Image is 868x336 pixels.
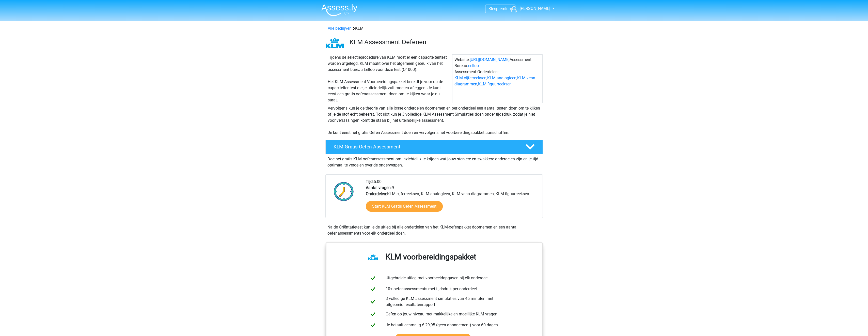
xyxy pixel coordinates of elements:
div: Vervolgens kun je de theorie van alle losse onderdelen doornemen en per onderdeel een aantal test... [326,105,543,136]
a: KLM Gratis Oefen Assessment [323,140,545,154]
h3: KLM Assessment Oefenen [350,38,539,46]
a: Alle bedrijven [328,26,352,31]
a: eelloo [468,63,479,68]
b: Onderdelen: [366,191,387,196]
div: KLM [326,25,543,32]
a: KLM analogieen [487,75,516,80]
h4: KLM Gratis Oefen Assessment [334,144,517,150]
a: [URL][DOMAIN_NAME] [470,57,510,62]
a: KLM venn diagrammen [454,75,535,86]
div: Website: Assessment Bureau: Assessment Onderdelen: , , , [452,54,543,103]
a: KLM cijferreeksen [454,75,486,80]
a: Start KLM Gratis Oefen Assessment [366,201,443,212]
img: Assessly [321,4,357,16]
a: Kiespremium [485,5,515,12]
img: Klok [331,179,357,204]
div: 5:00 9 KLM cijferreeksen, KLM analogieen, KLM venn diagrammen, KLM figuurreeksen [362,179,542,218]
a: KLM figuurreeksen [478,82,512,86]
a: [PERSON_NAME] [509,6,551,12]
div: Tijdens de selectieprocedure van KLM moet er een capaciteitentest worden afgelegd. KLM maakt over... [326,54,452,103]
b: Tijd: [366,179,374,184]
span: Kies [488,6,496,11]
span: [PERSON_NAME] [520,6,550,11]
div: Na de Oriëntatietest kun je de uitleg bij alle onderdelen van het KLM-oefenpakket doornemen en ee... [325,224,543,236]
span: premium [496,6,512,11]
div: Doe het gratis KLM oefenassessment om inzichtelijk te krijgen wat jouw sterkere en zwakkere onder... [325,154,543,168]
b: Aantal vragen: [366,185,392,190]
